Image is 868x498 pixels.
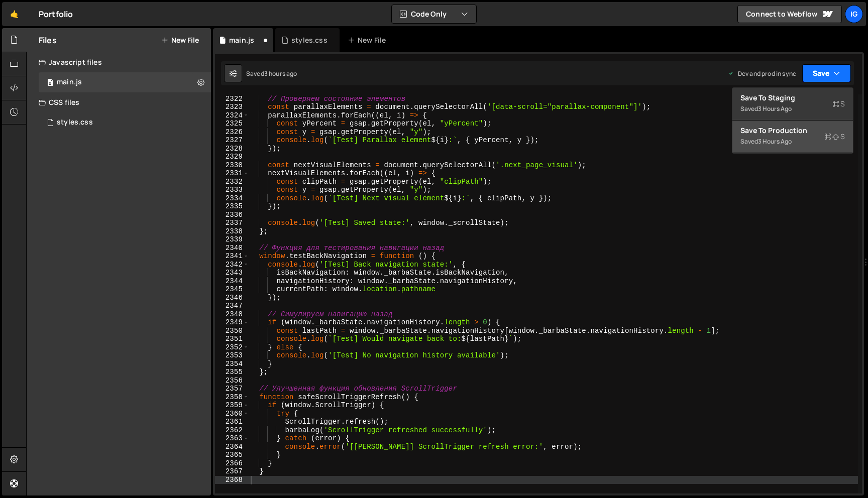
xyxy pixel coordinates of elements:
[47,79,53,87] span: 0
[215,103,249,111] div: 2323
[802,64,851,82] button: Save
[215,219,249,227] div: 2337
[728,69,796,78] div: Dev and prod in sync
[732,120,853,153] button: Save to ProductionS Saved3 hours ago
[246,69,297,78] div: Saved
[732,88,853,120] button: Save to StagingS Saved3 hours ago
[740,103,845,115] div: Saved
[215,335,249,343] div: 2351
[215,410,249,418] div: 2360
[215,426,249,435] div: 2362
[215,368,249,377] div: 2355
[229,35,254,45] div: main.js
[215,244,249,253] div: 2340
[832,99,845,109] span: S
[291,35,328,45] div: styles.css
[57,78,82,87] div: main.js
[39,112,211,133] div: 14577/44352.css
[215,95,249,103] div: 2322
[215,119,249,128] div: 2325
[2,2,27,26] a: 🤙
[215,235,249,244] div: 2339
[215,434,249,443] div: 2363
[215,451,249,459] div: 2365
[758,137,792,146] div: 3 hours ago
[215,128,249,137] div: 2326
[824,132,845,142] span: S
[215,377,249,385] div: 2356
[215,227,249,236] div: 2338
[39,72,211,92] div: 14577/44954.js
[57,118,93,127] div: styles.css
[215,418,249,426] div: 2361
[215,252,249,261] div: 2341
[39,8,73,20] div: Portfolio
[215,202,249,211] div: 2335
[215,194,249,203] div: 2334
[215,467,249,476] div: 2367
[737,5,842,23] a: Connect to Webflow
[740,126,845,136] div: Save to Production
[215,294,249,302] div: 2346
[215,310,249,319] div: 2348
[215,277,249,286] div: 2344
[740,93,845,103] div: Save to Staging
[215,161,249,170] div: 2330
[215,178,249,186] div: 2332
[392,5,476,23] button: Code Only
[215,393,249,402] div: 2358
[215,302,249,310] div: 2347
[39,35,57,46] h2: Files
[215,285,249,294] div: 2345
[215,269,249,277] div: 2343
[215,186,249,194] div: 2333
[27,92,211,112] div: CSS files
[215,145,249,153] div: 2328
[215,136,249,145] div: 2327
[215,476,249,484] div: 2368
[215,111,249,120] div: 2324
[215,153,249,161] div: 2329
[758,104,792,113] div: 3 hours ago
[215,169,249,178] div: 2331
[215,360,249,368] div: 2354
[215,385,249,393] div: 2357
[161,36,199,44] button: New File
[215,327,249,335] div: 2350
[264,69,297,78] div: 3 hours ago
[845,5,863,23] a: Ig
[215,261,249,269] div: 2342
[215,401,249,410] div: 2359
[215,211,249,219] div: 2336
[348,35,390,45] div: New File
[215,459,249,468] div: 2366
[27,52,211,72] div: Javascript files
[740,136,845,148] div: Saved
[215,443,249,451] div: 2364
[215,351,249,360] div: 2353
[215,318,249,327] div: 2349
[215,343,249,352] div: 2352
